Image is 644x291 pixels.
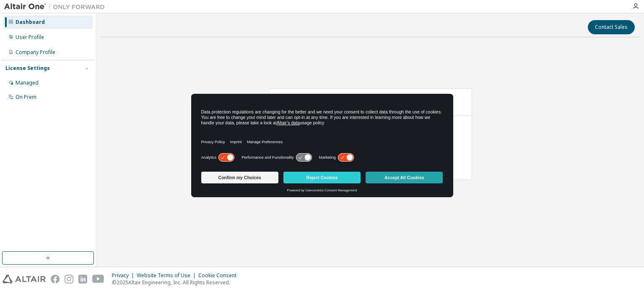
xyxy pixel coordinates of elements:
img: facebook.svg [51,275,60,283]
img: instagram.svg [65,275,73,283]
div: Website Terms of Use [137,272,198,279]
div: Cookie Consent [198,272,241,279]
img: youtube.svg [92,275,104,283]
img: Altair One [4,3,109,11]
div: Company Profile [16,49,55,56]
img: altair_logo.svg [3,275,46,283]
div: Privacy [112,272,137,279]
div: Dashboard [16,19,45,26]
button: Contact Sales [588,20,635,34]
span: AU Mechanical Engineer [274,93,345,101]
div: User Profile [16,34,44,41]
img: linkedin.svg [78,275,87,283]
div: Managed [16,80,39,86]
p: © 2025 Altair Engineering, Inc. All Rights Reserved. [112,279,241,286]
div: On Prem [16,94,36,100]
div: License Settings [5,65,50,72]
